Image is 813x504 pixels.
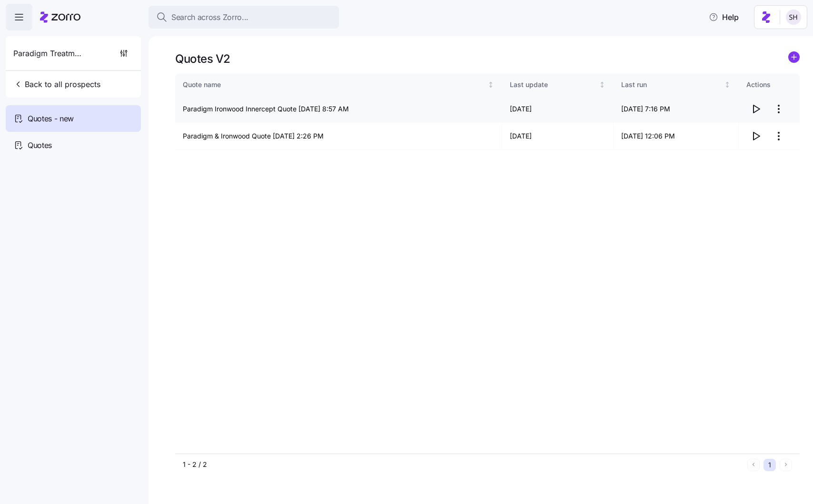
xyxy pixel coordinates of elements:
[614,96,739,123] td: [DATE] 7:16 PM
[709,11,739,23] span: Help
[510,79,597,90] div: Last update
[614,74,739,96] th: Last runNot sorted
[28,113,74,125] span: Quotes - new
[763,459,776,471] button: 1
[175,96,502,123] td: Paradigm Ironwood Innercept Quote [DATE] 8:57 AM
[701,8,746,27] button: Help
[788,51,800,66] a: add icon
[6,132,141,158] a: Quotes
[502,96,614,123] td: [DATE]
[13,48,82,59] span: Paradigm Treatment
[487,81,494,88] div: Not sorted
[183,460,744,469] div: 1 - 2 / 2
[614,123,739,150] td: [DATE] 12:06 PM
[747,459,760,471] button: Previous page
[788,51,800,63] svg: add icon
[28,139,52,151] span: Quotes
[746,79,792,90] div: Actions
[599,81,605,88] div: Not sorted
[10,75,104,94] button: Back to all prospects
[6,105,141,132] a: Quotes - new
[175,74,502,96] th: Quote nameNot sorted
[780,459,792,471] button: Next page
[502,74,614,96] th: Last updateNot sorted
[175,123,502,150] td: Paradigm & Ironwood Quote [DATE] 2:26 PM
[175,51,230,66] h1: Quotes V2
[786,10,801,25] img: b6f83909296ed516b58975f0c9619e1f
[502,123,614,150] td: [DATE]
[13,79,100,90] span: Back to all prospects
[149,6,339,29] button: Search across Zorro...
[621,79,722,90] div: Last run
[183,79,486,90] div: Quote name
[171,11,248,23] span: Search across Zorro...
[724,81,731,88] div: Not sorted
